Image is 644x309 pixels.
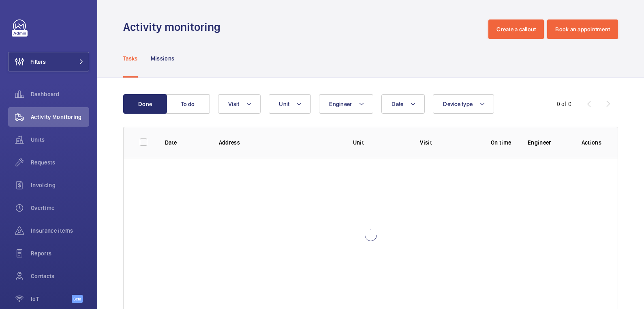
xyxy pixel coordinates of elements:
p: Address [219,138,340,147]
span: Reports [31,249,89,257]
button: To do [166,94,210,114]
button: Done [123,94,167,114]
span: Visit [228,101,239,107]
button: Filters [8,52,89,71]
p: Date [165,138,206,147]
p: Engineer [528,138,569,147]
span: Invoicing [31,181,89,189]
p: Missions [151,54,175,63]
span: Filters [30,58,46,66]
button: Unit [269,94,311,114]
p: Actions [582,138,601,147]
p: Tasks [123,54,138,63]
span: Overtime [31,204,89,212]
h1: Activity monitoring [123,19,225,35]
span: IoT [31,295,72,303]
button: Visit [218,94,261,114]
span: Activity Monitoring [31,113,89,121]
button: Create a callout [488,19,544,39]
button: Engineer [319,94,373,114]
span: Unit [279,101,289,107]
span: Insurance items [31,227,89,235]
span: Device type [443,101,473,107]
span: Engineer [329,101,352,107]
span: Units [31,136,89,144]
span: Requests [31,158,89,166]
span: Dashboard [31,90,89,98]
p: Unit [353,138,407,147]
p: On time [487,138,515,147]
p: Visit [420,138,474,147]
button: Device type [433,94,494,114]
span: Beta [72,295,83,303]
div: 0 of 0 [557,100,571,108]
span: Date [392,101,403,107]
span: Contacts [31,272,89,280]
button: Date [381,94,425,114]
button: Book an appointment [547,19,618,39]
